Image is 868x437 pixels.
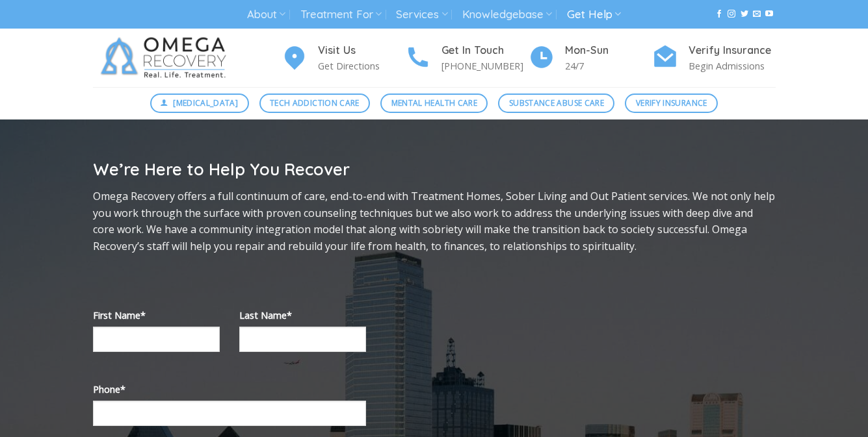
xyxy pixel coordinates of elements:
a: Send us an email [753,10,761,19]
a: Follow on Twitter [741,10,748,19]
h4: Verify Insurance [689,42,776,59]
a: Services [396,3,447,27]
span: Verify Insurance [636,97,707,109]
p: Begin Admissions [689,58,776,73]
a: Follow on YouTube [765,10,773,19]
p: 24/7 [565,58,652,73]
a: Mental Health Care [380,94,488,113]
a: Get Help [567,3,621,27]
img: Omega Recovery [93,29,239,87]
label: Last Name* [239,308,366,323]
a: Follow on Facebook [715,10,723,19]
h4: Mon-Sun [565,42,652,59]
span: Tech Addiction Care [270,97,360,109]
a: About [247,3,285,27]
a: Substance Abuse Care [498,94,614,113]
p: Get Directions [318,58,405,73]
a: Get In Touch [PHONE_NUMBER] [405,42,529,74]
label: First Name* [93,308,220,323]
h4: Get In Touch [441,42,529,59]
h4: Visit Us [318,42,405,59]
a: Follow on Instagram [728,10,735,19]
p: [PHONE_NUMBER] [441,58,529,73]
a: Verify Insurance [625,94,718,113]
a: Knowledgebase [462,3,552,27]
h2: We’re Here to Help You Recover [93,158,776,180]
a: Treatment For [300,3,382,27]
span: Substance Abuse Care [509,97,604,109]
p: Omega Recovery offers a full continuum of care, end-to-end with Treatment Homes, Sober Living and... [93,188,776,255]
a: Tech Addiction Care [259,94,371,113]
a: Visit Us Get Directions [282,42,405,74]
a: Verify Insurance Begin Admissions [652,42,776,74]
label: Phone* [93,382,366,397]
span: [MEDICAL_DATA] [173,97,238,109]
a: [MEDICAL_DATA] [150,94,249,113]
span: Mental Health Care [391,97,477,109]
